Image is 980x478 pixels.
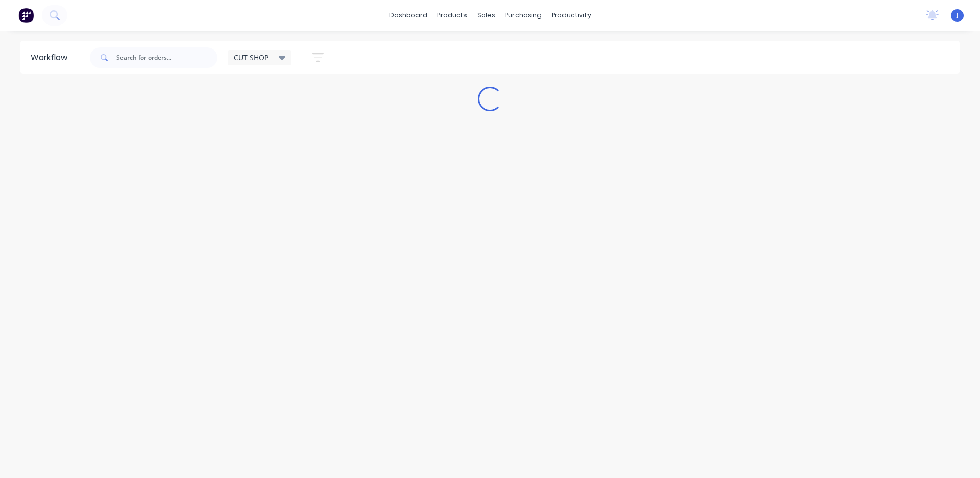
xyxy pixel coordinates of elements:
[500,8,547,23] div: purchasing
[31,52,72,64] div: Workflow
[384,8,432,23] a: dashboard
[18,8,34,23] img: Factory
[547,8,596,23] div: productivity
[432,8,472,23] div: products
[234,52,268,63] span: CUT SHOP
[116,47,217,68] input: Search for orders...
[957,11,959,20] span: J
[472,8,500,23] div: sales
